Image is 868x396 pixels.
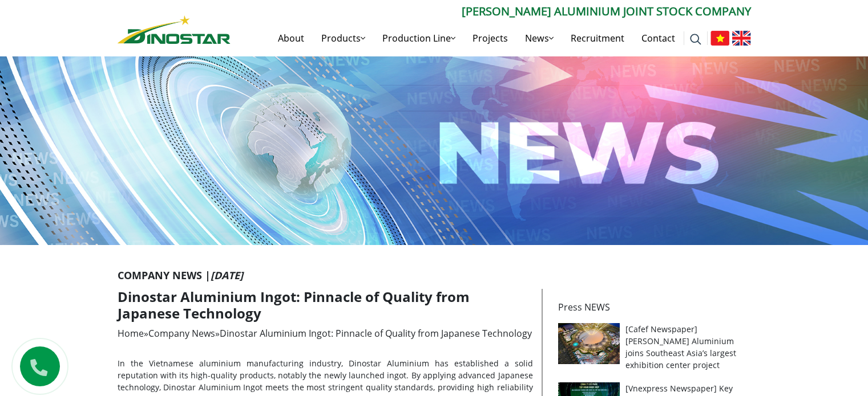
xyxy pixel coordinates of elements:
img: [Cafef Newspaper] Ngoc Diep Aluminium joins Southeast Asia’s largest exhibition center project [558,323,620,364]
i: [DATE] [211,268,243,282]
h1: Dinostar Aluminium Ingot: Pinnacle of Quality from Japanese Technology [118,289,533,322]
a: Home [118,327,144,340]
a: Recruitment [562,20,633,56]
a: Products [313,20,374,56]
p: [PERSON_NAME] Aluminium Joint Stock Company [231,3,751,20]
a: Projects [464,20,516,56]
a: About [269,20,313,56]
img: English [732,31,751,46]
span: » » [118,327,532,340]
img: Tiếng Việt [710,31,729,46]
img: Nhôm Dinostar [118,15,231,44]
a: News [516,20,562,56]
span: Dinostar Aluminium Ingot: Pinnacle of Quality from Japanese Technology [220,327,532,340]
a: Production Line [374,20,464,56]
a: Company News [148,327,215,340]
p: Press NEWS [558,300,744,314]
img: search [690,34,701,45]
a: [Cafef Newspaper] [PERSON_NAME] Aluminium joins Southeast Asia’s largest exhibition center project [625,324,736,370]
p: Company News | [118,268,751,283]
a: Contact [633,20,684,56]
